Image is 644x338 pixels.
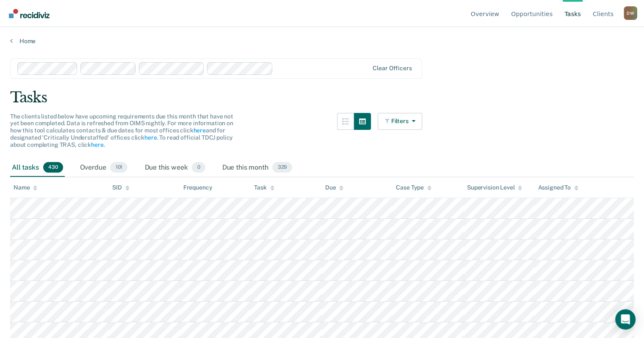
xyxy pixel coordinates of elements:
[396,184,431,191] div: Case Type
[10,159,65,177] div: All tasks430
[144,134,157,141] a: here
[112,184,130,191] div: SID
[78,159,130,177] div: Overdue101
[373,65,412,72] div: Clear officers
[624,6,637,20] button: Profile dropdown button
[183,184,213,191] div: Frequency
[254,184,274,191] div: Task
[10,89,634,106] div: Tasks
[10,37,634,45] a: Home
[192,162,205,173] span: 0
[43,162,63,173] span: 430
[378,113,423,130] button: Filters
[538,184,578,191] div: Assigned To
[467,184,522,191] div: Supervision Level
[10,113,233,148] span: The clients listed below have upcoming requirements due this month that have not yet been complet...
[14,184,37,191] div: Name
[221,159,294,177] div: Due this month329
[91,141,103,148] a: here
[615,309,636,330] div: Open Intercom Messenger
[272,162,292,173] span: 329
[193,127,205,134] a: here
[143,159,207,177] div: Due this week0
[9,9,50,18] img: Recidiviz
[624,6,637,20] div: D W
[325,184,344,191] div: Due
[110,162,127,173] span: 101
